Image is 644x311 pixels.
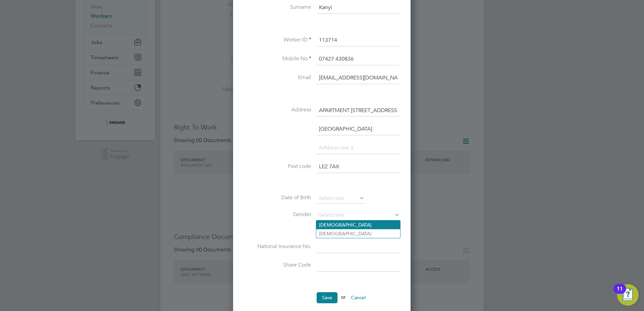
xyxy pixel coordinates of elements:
[317,123,400,135] input: Address line 2
[244,194,311,201] label: Date of Birth
[317,210,400,220] input: Select one
[317,105,400,117] input: Address line 1
[244,262,311,269] label: Share Code
[317,292,337,303] button: Save
[244,292,400,310] li: or
[244,36,311,43] label: Worker ID
[244,4,311,11] label: Surname
[316,229,400,238] li: [DEMOGRAPHIC_DATA]
[244,211,311,218] label: Gender
[244,74,311,81] label: Email
[617,284,639,306] button: Open Resource Center, 11 new notifications
[346,292,371,303] button: Cancel
[317,194,364,204] input: Select one
[244,163,311,170] label: Post code
[317,142,400,154] input: Address line 3
[617,289,623,298] div: 11
[244,106,311,113] label: Address
[316,220,400,229] li: [DEMOGRAPHIC_DATA]
[244,243,311,250] label: National Insurance No.
[244,55,311,62] label: Mobile No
